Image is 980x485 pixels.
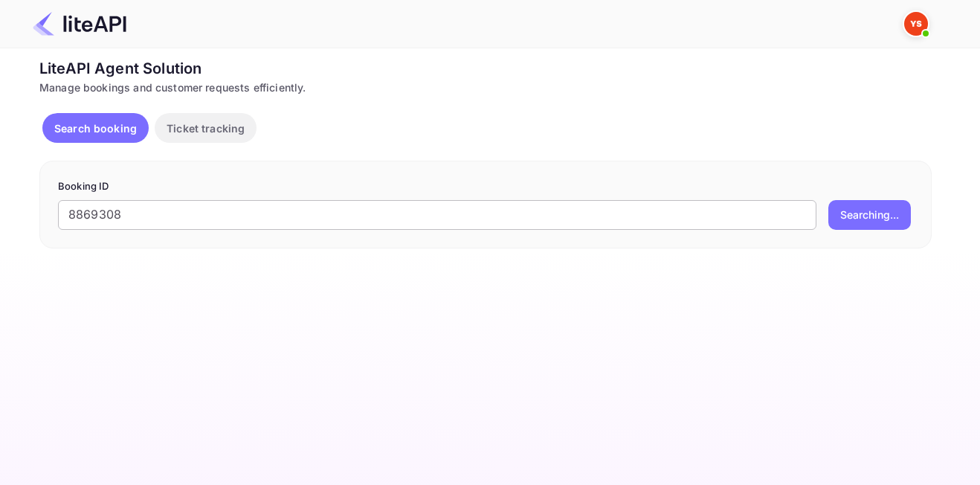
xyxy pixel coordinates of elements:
[828,200,911,230] button: Searching...
[167,121,245,136] p: Ticket tracking
[33,12,126,36] img: LiteAPI Logo
[904,12,928,36] img: Yandex Support
[58,179,913,194] p: Booking ID
[39,80,932,95] div: Manage bookings and customer requests efficiently.
[39,57,932,80] div: LiteAPI Agent Solution
[54,121,137,136] p: Search booking
[58,200,816,230] input: Enter Booking ID (e.g., 63782194)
